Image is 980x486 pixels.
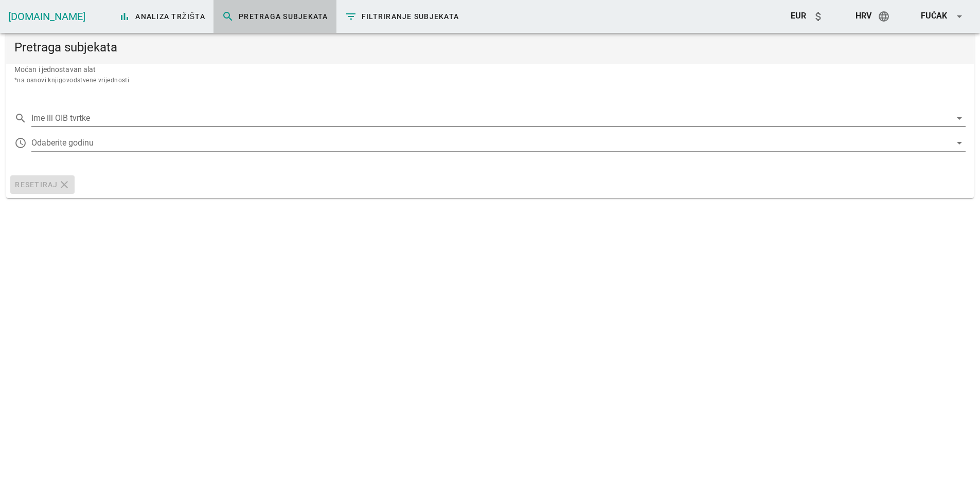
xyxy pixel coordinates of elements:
div: Moćan i jednostavan alat [6,64,974,94]
span: Filtriranje subjekata [345,10,459,23]
span: hrv [856,11,871,21]
i: arrow_drop_down [953,10,966,23]
i: access_time [14,137,27,149]
a: [DOMAIN_NAME] [8,10,85,23]
i: search [222,10,234,23]
span: Analiza tržišta [118,10,205,23]
div: Pretraga subjekata [6,31,974,64]
div: Odaberite godinu [31,135,966,151]
i: bar_chart [118,10,131,23]
span: Fućak [921,11,947,21]
i: language [878,10,890,23]
div: *na osnovi knjigovodstvene vrijednosti [14,75,966,85]
i: attach_money [812,10,825,23]
i: arrow_drop_down [953,112,966,124]
span: Pretraga subjekata [222,10,328,23]
i: filter_list [345,10,357,23]
span: EUR [791,11,806,21]
i: arrow_drop_down [953,137,966,149]
i: search [14,112,27,124]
